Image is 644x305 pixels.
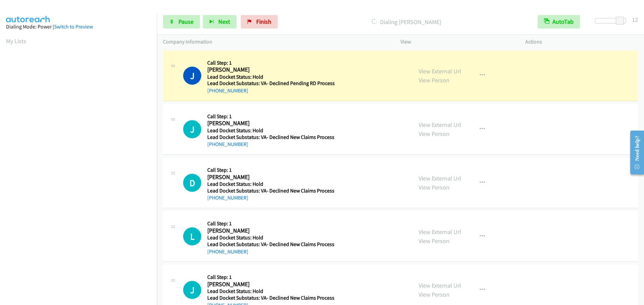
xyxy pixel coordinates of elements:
[207,274,334,281] h5: Call Step: 1
[419,76,449,84] a: View Person
[54,23,93,30] a: Switch to Preview
[207,173,332,181] h2: [PERSON_NAME]
[632,15,638,24] div: 12
[183,227,201,245] div: The call is yet to be attempted
[163,38,388,46] p: Company Information
[287,17,526,26] p: Dialing [PERSON_NAME]
[207,227,332,235] h2: [PERSON_NAME]
[6,37,26,45] a: My Lists
[183,120,201,138] h1: J
[419,183,449,191] a: View Person
[183,281,201,299] div: The call is yet to be attempted
[183,67,201,85] h1: J
[183,281,201,299] h1: J
[419,130,449,138] a: View Person
[207,195,248,201] a: [PHONE_NUMBER]
[207,234,334,241] h5: Lead Docket Status: Hold
[6,23,151,31] div: Dialing Mode: Power |
[207,167,334,173] h5: Call Step: 1
[207,241,334,248] h5: Lead Docket Substatus: VA- Declined New Claims Process
[538,15,580,28] button: AutoTab
[419,67,461,75] a: View External Url
[207,74,335,80] h5: Lead Docket Status: Hold
[207,127,334,134] h5: Lead Docket Status: Hold
[207,248,248,255] a: [PHONE_NUMBER]
[419,291,449,298] a: View Person
[400,38,513,46] p: View
[207,87,248,94] a: [PHONE_NUMBER]
[525,38,638,46] p: Actions
[419,228,461,236] a: View External Url
[419,174,461,182] a: View External Url
[207,66,332,74] h2: [PERSON_NAME]
[183,227,201,245] h1: L
[419,282,461,289] a: View External Url
[207,134,334,141] h5: Lead Docket Substatus: VA- Declined New Claims Process
[207,60,335,66] h5: Call Step: 1
[163,15,200,28] a: Pause
[207,288,334,295] h5: Lead Docket Status: Hold
[419,121,461,129] a: View External Url
[207,181,334,187] h5: Lead Docket Status: Hold
[207,220,334,227] h5: Call Step: 1
[241,15,278,28] a: Finish
[207,295,334,301] h5: Lead Docket Substatus: VA- Declined New Claims Process
[218,18,230,25] span: Next
[419,237,449,245] a: View Person
[178,18,194,25] span: Pause
[207,120,332,127] h2: [PERSON_NAME]
[207,141,248,147] a: [PHONE_NUMBER]
[256,18,271,25] span: Finish
[183,174,201,192] h1: D
[207,80,335,87] h5: Lead Docket Substatus: VA- Declined Pending RD Process
[203,15,236,28] button: Next
[207,187,334,194] h5: Lead Docket Substatus: VA- Declined New Claims Process
[207,281,332,288] h2: [PERSON_NAME]
[207,113,334,120] h5: Call Step: 1
[625,126,644,179] iframe: Resource Center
